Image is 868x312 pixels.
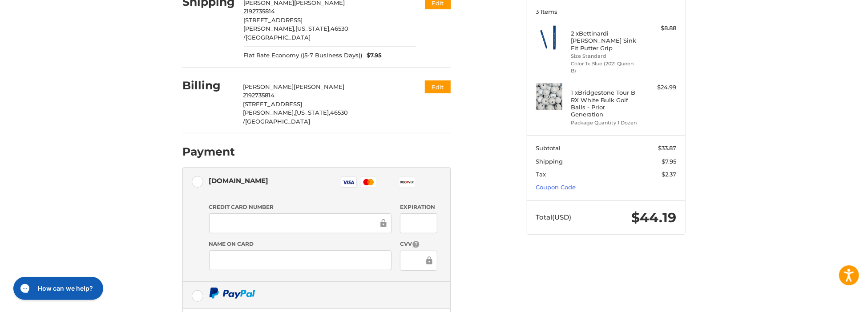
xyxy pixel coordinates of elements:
span: [PERSON_NAME] [294,83,345,90]
span: Shipping [536,158,563,165]
span: Total (USD) [536,213,572,221]
span: 46530 / [244,25,349,41]
iframe: Gorgias live chat messenger [9,274,106,303]
li: Package Quantity 1 Dozen [571,119,639,127]
div: $24.99 [642,83,677,92]
h2: Payment [182,145,235,159]
span: [STREET_ADDRESS] [243,100,303,108]
span: [GEOGRAPHIC_DATA] [246,118,311,125]
span: 2192735814 [243,92,275,99]
h4: 2 x Bettinardi [PERSON_NAME] Sink Fit Putter Grip [571,30,639,52]
li: Color 1x Blue (2021 Queen B) [571,60,639,75]
div: $8.88 [642,24,677,33]
span: [US_STATE], [296,25,331,32]
span: [STREET_ADDRESS] [244,16,303,24]
span: 46530 / [243,109,348,125]
div: [DOMAIN_NAME] [209,173,269,188]
span: $7.95 [363,51,382,60]
span: [GEOGRAPHIC_DATA] [246,34,311,41]
span: $2.37 [662,171,677,178]
span: [PERSON_NAME], [244,25,296,32]
span: Subtotal [536,144,561,152]
a: Coupon Code [536,184,576,191]
span: [US_STATE], [295,109,331,116]
span: [PERSON_NAME], [243,109,295,116]
span: Tax [536,171,546,178]
span: $44.19 [632,209,677,226]
span: Flat Rate Economy ((5-7 Business Days)) [244,51,363,60]
h2: Billing [182,79,234,92]
span: $7.95 [662,158,677,165]
span: [PERSON_NAME] [243,83,294,90]
h3: 3 Items [536,8,677,15]
label: CVV [400,240,437,248]
li: Size Standard [571,52,639,60]
label: Credit Card Number [209,203,392,211]
button: Edit [425,80,451,93]
label: Expiration [400,203,437,211]
img: PayPal icon [209,288,255,299]
label: Name on Card [209,240,392,248]
span: 2192735814 [244,8,275,15]
span: $33.87 [658,144,677,152]
h4: 1 x Bridgestone Tour B RX White Bulk Golf Balls - Prior Generation [571,89,639,118]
